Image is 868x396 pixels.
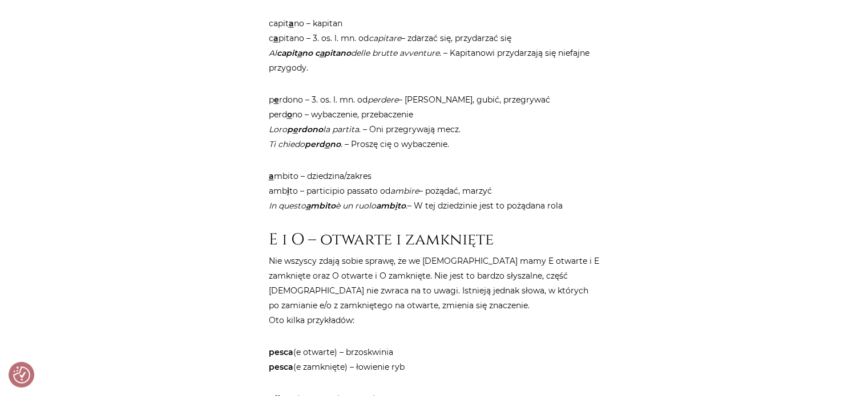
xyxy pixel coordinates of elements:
strong: perd no [305,139,341,149]
p: capit no – kapitan c pitano – 3. os. l. mn. od – zdarzać się, przydarzać się . – Kapitanowi przyd... [269,16,600,75]
span: i [287,186,289,196]
span: a [320,48,324,58]
span: a [297,48,302,58]
p: mbito – dziedzina/zakres amb to – participio passato od – pożądać, marzyć – W tej dziedzinie jest... [269,169,600,213]
span: a [273,33,278,43]
p: p rdono – 3. os. l. mn. od – [PERSON_NAME], gubić, przegrywać perd no – wybaczenie, przebaczenie ... [269,92,600,152]
p: (e otwarte) – brzoskwinia (e zamknięte) – łowienie ryb [269,345,600,374]
strong: a [269,171,274,181]
em: In questo è un ruolo . [269,201,407,211]
strong: capit no [277,48,313,58]
em: perdere [368,95,398,105]
span: e [274,95,279,105]
strong: c pitano [315,48,351,58]
span: e [293,124,298,134]
span: a [289,18,294,28]
p: Nie wszyscy zdają sobie sprawę, że we [DEMOGRAPHIC_DATA] mamy E otwarte i E zamknięte oraz O otwa... [269,254,600,328]
span: a [306,201,310,211]
span: i [395,201,397,211]
strong: pesca [269,347,293,357]
span: o [325,139,330,149]
em: capitare [369,33,401,43]
strong: mbito [306,201,336,211]
strong: amb to [376,201,406,211]
span: o [287,109,292,120]
button: Preferencje co do zgód [13,366,30,383]
em: Loro la partita [269,124,359,134]
em: Ti chiedo [269,139,341,149]
h2: E i O – otwarte i zamknięte [269,230,600,250]
strong: p rdono [287,124,323,134]
em: ambire [390,186,419,196]
strong: pesca [269,362,293,372]
em: Al delle brutte avventure [269,48,439,58]
img: Revisit consent button [13,366,30,383]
